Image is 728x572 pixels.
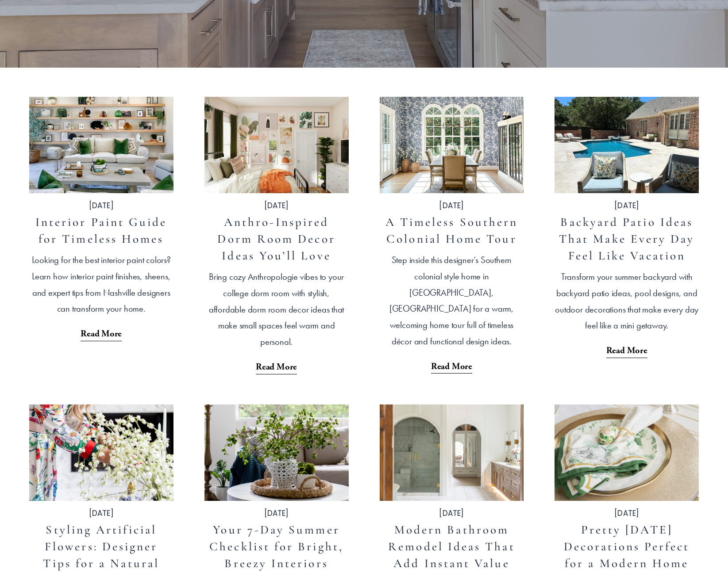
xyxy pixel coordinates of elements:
p: Bring cozy Anthropologie vibes to your college dorm room with stylish, affordable dorm room decor... [204,269,349,350]
p: Looking for the best interior paint colors? Learn how interior paint finishes, sheens, and expert... [29,252,173,317]
p: Step inside this designer’s Southern colonial style home in [GEOGRAPHIC_DATA], [GEOGRAPHIC_DATA] ... [380,252,524,349]
a: Pretty [DATE] Decorations Perfect for a Modern Home [564,522,690,571]
img: Styling Artificial Flowers: Designer Tips for a Natural Look [28,404,174,501]
time: [DATE] [614,202,639,210]
time: [DATE] [439,202,464,210]
a: Modern Bathroom Remodel Ideas That Add Instant Value [388,522,515,571]
a: Read More [256,350,297,376]
time: [DATE] [439,510,464,517]
time: [DATE] [614,510,639,517]
p: Transform your summer backyard with backyard patio ideas, pool designs, and outdoor decorations t... [555,269,699,334]
time: [DATE] [89,202,114,210]
a: A Timeless Southern Colonial Home Tour [385,215,518,246]
a: Read More [431,350,472,375]
img: Interior Paint Guide for Timeless Homes [28,96,174,194]
img: Anthro-Inspired Dorm Room Decor Ideas You’ll Love [204,96,349,194]
time: [DATE] [264,510,289,517]
img: Your 7-Day Summer Checklist for Bright, Breezy Interiors [204,404,349,501]
a: Anthro-Inspired Dorm Room Decor Ideas You’ll Love [217,215,335,263]
time: [DATE] [264,202,289,210]
a: Your 7-Day Summer Checklist for Bright, Breezy Interiors [209,522,343,571]
a: Read More [606,334,647,359]
img: Pretty Easter Decorations Perfect for a Modern Home [554,404,700,501]
a: Read More [81,317,122,343]
img: Modern Bathroom Remodel Ideas That Add Instant Value [379,404,524,501]
a: Interior Paint Guide for Timeless Homes [35,215,167,246]
a: Backyard Patio Ideas That Make Every Day Feel Like Vacation [559,215,695,263]
img: Backyard Patio Ideas That Make Every Day Feel Like Vacation [554,96,700,194]
img: A Timeless Southern Colonial Home Tour [379,96,524,194]
time: [DATE] [89,510,114,517]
